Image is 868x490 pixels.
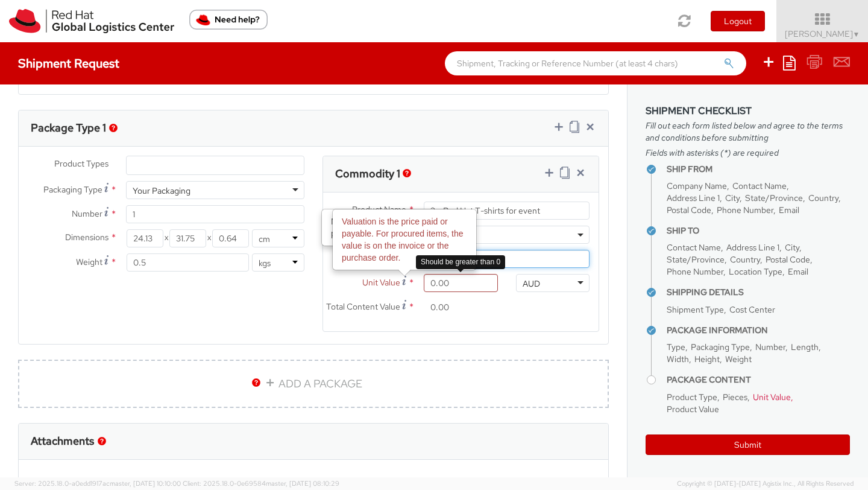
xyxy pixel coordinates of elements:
[730,254,760,265] span: Country
[646,119,850,144] span: Fill out each form listed below and agree to the terms and conditions before submitting
[43,184,102,195] span: Packaging Type
[725,354,752,364] span: Weight
[322,210,465,245] div: Number of pieces inside all the packages
[667,342,685,352] span: Type
[362,277,400,288] span: Unit Value
[853,30,860,39] span: ▼
[667,266,723,277] span: Phone Number
[18,360,609,408] a: ADD A PACKAGE
[725,192,740,203] span: City
[110,479,181,488] span: master, [DATE] 10:10:00
[729,304,775,315] span: Cost Center
[729,266,782,277] span: Location Type
[352,204,406,215] span: Product Name
[163,229,169,247] span: X
[667,375,850,384] h4: Package Content
[785,28,860,39] span: [PERSON_NAME]
[667,392,717,402] span: Product Type
[31,435,94,447] h3: Attachments
[694,354,720,364] span: Height
[808,192,838,203] span: Country
[755,342,785,352] span: Number
[745,192,803,203] span: State/Province
[646,147,850,159] span: Fields with asterisks (*) are required
[667,254,725,265] span: State/Province
[183,479,339,488] span: Client: 2025.18.0-0e69584
[445,51,746,75] input: Shipment, Tracking or Reference Number (at least 4 chars)
[711,11,765,31] button: Logout
[416,255,505,269] div: Should be greater than 0
[667,304,724,315] span: Shipment Type
[691,342,750,352] span: Packaging Type
[667,242,721,253] span: Contact Name
[667,165,850,174] h4: Ship From
[169,229,206,247] input: Width
[717,205,773,215] span: Phone Number
[726,242,779,253] span: Address Line 1
[667,354,689,364] span: Width
[766,254,810,265] span: Postal Code
[646,434,850,455] button: Submit
[523,278,540,290] div: AUD
[18,57,119,70] h4: Shipment Request
[788,266,808,277] span: Email
[65,232,108,243] span: Dimensions
[127,229,163,247] input: Length
[212,229,249,247] input: Height
[76,256,102,267] span: Weight
[723,392,747,402] span: Pieces
[326,301,400,312] span: Total Content Value
[791,342,819,352] span: Length
[646,106,850,116] h3: Shipment Checklist
[335,168,400,180] h3: Commodity 1
[667,326,850,335] h4: Package Information
[206,229,212,247] span: X
[667,192,720,203] span: Address Line 1
[333,210,476,269] div: Valuation is the price paid or payable. For procured items, the value is on the invoice or the pu...
[753,392,791,402] span: Unit Value
[72,208,102,219] span: Number
[667,288,850,297] h4: Shipping Details
[667,180,727,191] span: Company Name
[677,479,854,489] span: Copyright © [DATE]-[DATE] Agistix Inc., All Rights Reserved
[133,185,190,197] div: Your Packaging
[424,274,497,292] input: 0.00
[189,10,268,30] button: Need help?
[14,479,181,488] span: Server: 2025.18.0-a0edd1917ac
[9,9,174,33] img: rh-logistics-00dfa346123c4ec078e1.svg
[31,122,106,134] h3: Package Type 1
[667,226,850,235] h4: Ship To
[779,205,799,215] span: Email
[266,479,339,488] span: master, [DATE] 08:10:29
[732,180,787,191] span: Contact Name
[667,404,719,415] span: Product Value
[54,158,108,169] span: Product Types
[667,205,711,215] span: Postal Code
[785,242,799,253] span: City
